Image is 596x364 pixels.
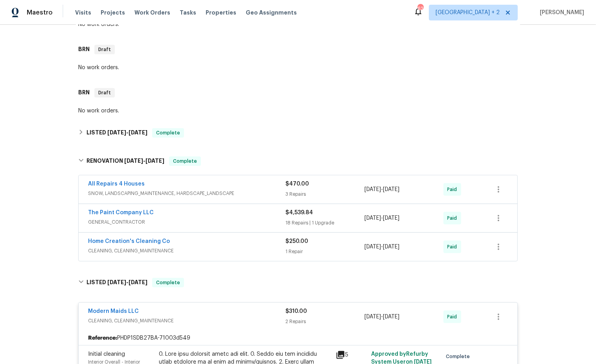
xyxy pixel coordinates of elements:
[285,239,308,244] span: $250.00
[364,313,399,321] span: -
[364,214,399,222] span: -
[364,215,381,221] span: [DATE]
[76,80,520,105] div: BRN Draft
[447,243,460,251] span: Paid
[88,309,139,314] a: Modern Maids LLC
[206,9,236,17] span: Properties
[145,158,164,164] span: [DATE]
[88,189,285,197] span: SNOW, LANDSCAPING_MAINTENANCE, HARDSCAPE_LANDSCAPE
[364,186,399,193] span: -
[364,314,381,320] span: [DATE]
[79,331,517,345] div: PHDP1SDB27BA-71003d549
[364,243,399,251] span: -
[78,64,518,72] div: No work orders.
[107,279,126,285] span: [DATE]
[170,157,200,165] span: Complete
[129,130,147,135] span: [DATE]
[285,219,364,227] div: 18 Repairs | 1 Upgrade
[88,247,285,255] span: CLEANING, CLEANING_MAINTENANCE
[76,37,520,62] div: BRN Draft
[246,9,297,17] span: Geo Assignments
[76,123,520,142] div: LISTED [DATE]-[DATE]Complete
[383,187,399,192] span: [DATE]
[285,309,307,314] span: $310.00
[285,318,364,325] div: 2 Repairs
[88,218,285,226] span: GENERAL_CONTRACTOR
[537,9,584,17] span: [PERSON_NAME]
[285,248,364,256] div: 1 Repair
[88,334,117,342] b: Reference:
[107,130,147,135] span: -
[383,215,399,221] span: [DATE]
[383,244,399,250] span: [DATE]
[88,210,154,215] a: The Paint Company LLC
[153,279,183,287] span: Complete
[78,107,518,115] div: No work orders.
[88,351,125,357] span: Initial cleaning
[447,313,460,321] span: Paid
[78,45,90,54] h6: BRN
[27,9,53,17] span: Maestro
[418,5,423,13] div: 62
[88,317,285,325] span: CLEANING, CLEANING_MAINTENANCE
[124,158,164,164] span: -
[86,128,147,138] h6: LISTED
[285,190,364,198] div: 3 Repairs
[95,46,114,53] span: Draft
[78,88,90,97] h6: BRN
[134,9,170,17] span: Work Orders
[153,129,183,137] span: Complete
[383,314,399,320] span: [DATE]
[76,270,520,295] div: LISTED [DATE]-[DATE]Complete
[95,89,114,97] span: Draft
[446,353,473,360] span: Complete
[447,214,460,222] span: Paid
[285,210,313,215] span: $4,539.84
[124,158,143,164] span: [DATE]
[107,130,126,135] span: [DATE]
[76,149,520,174] div: RENOVATION [DATE]-[DATE]Complete
[86,278,147,287] h6: LISTED
[285,181,309,187] span: $470.00
[447,186,460,193] span: Paid
[364,244,381,250] span: [DATE]
[86,156,164,166] h6: RENOVATION
[364,187,381,192] span: [DATE]
[101,9,125,17] span: Projects
[336,350,366,360] div: 5
[107,279,147,285] span: -
[436,9,500,17] span: [GEOGRAPHIC_DATA] + 2
[129,279,147,285] span: [DATE]
[180,10,196,15] span: Tasks
[75,9,91,17] span: Visits
[88,181,145,187] a: All Repairs 4 Houses
[88,239,170,244] a: Home Creation's Cleaning Co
